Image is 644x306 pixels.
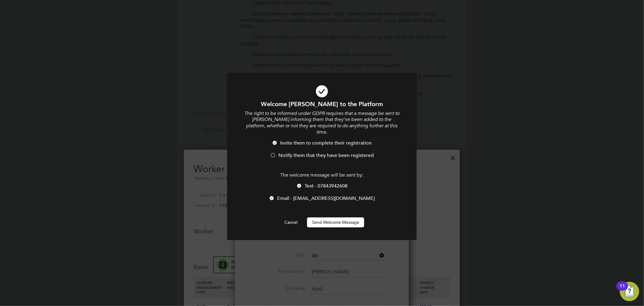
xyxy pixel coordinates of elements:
button: Cancel [280,217,302,227]
p: The welcome message will be sent by: [243,172,400,178]
i: The right to be informed under GDPR requires that a message be sent to [PERSON_NAME] informing th... [244,110,399,135]
div: 11 [620,286,625,294]
button: Open Resource Center, 11 new notifications [620,282,639,301]
span: Notify them that they have been registered [278,152,374,158]
button: Send Welcome Message [307,217,364,227]
span: Email - [EMAIL_ADDRESS][DOMAIN_NAME] [277,195,375,201]
span: Text - 07843942608 [305,183,348,189]
h1: Welcome [PERSON_NAME] to the Platform [243,100,400,108]
span: Invite them to complete their registration [280,140,372,146]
